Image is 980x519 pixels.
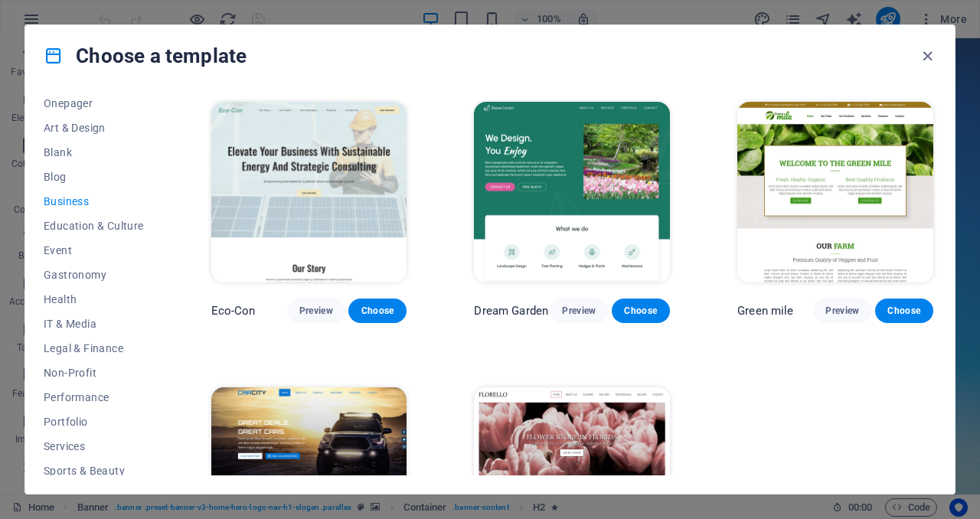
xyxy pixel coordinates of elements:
[550,299,608,323] button: Preview
[612,299,670,323] button: Choose
[44,440,144,452] span: Services
[44,269,144,281] span: Gastronomy
[44,44,247,68] h4: Choose a template
[44,367,144,379] span: Non-Profit
[737,102,933,282] img: Green mile
[44,336,144,361] button: Legal & Finance
[299,305,333,317] span: Preview
[44,287,144,312] button: Health
[474,303,548,318] p: Dream Garden
[624,305,658,317] span: Choose
[44,385,144,410] button: Performance
[44,318,144,330] span: IT & Media
[44,214,144,238] button: Education & Culture
[44,459,144,483] button: Sports & Beauty
[211,102,407,282] img: Eco-Con
[211,303,256,318] p: Eco-Con
[44,416,144,428] span: Portfolio
[44,410,144,434] button: Portfolio
[361,305,394,317] span: Choose
[44,244,144,256] span: Event
[44,146,144,158] span: Blank
[44,140,144,165] button: Blank
[887,305,921,317] span: Choose
[825,305,859,317] span: Preview
[44,97,144,109] span: Onepager
[44,465,144,477] span: Sports & Beauty
[737,303,793,318] p: Green mile
[44,263,144,287] button: Gastronomy
[348,299,407,323] button: Choose
[474,102,670,282] img: Dream Garden
[44,189,144,214] button: Business
[44,434,144,459] button: Services
[44,122,144,134] span: Art & Design
[44,171,144,183] span: Blog
[44,312,144,336] button: IT & Media
[44,220,144,232] span: Education & Culture
[44,361,144,385] button: Non-Profit
[44,342,144,354] span: Legal & Finance
[813,299,871,323] button: Preview
[287,299,345,323] button: Preview
[44,293,144,305] span: Health
[44,116,144,140] button: Art & Design
[44,91,144,116] button: Onepager
[44,195,144,207] span: Business
[44,165,144,189] button: Blog
[44,238,144,263] button: Event
[562,305,596,317] span: Preview
[875,299,933,323] button: Choose
[44,391,144,403] span: Performance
